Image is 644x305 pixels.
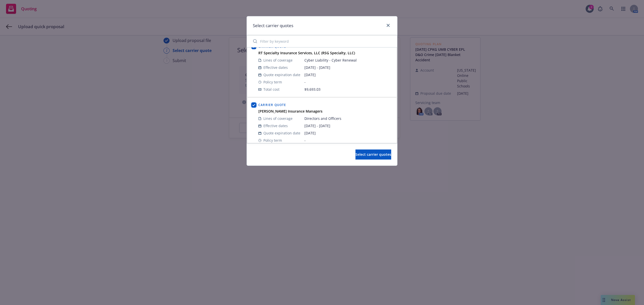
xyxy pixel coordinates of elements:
span: Select carrier quotes [355,152,391,157]
span: Cyber Liability - Cyber Renewal [304,58,393,63]
span: Carrier Quote [258,103,286,107]
span: Lines of coverage [263,58,293,63]
span: Directors and Officers [304,116,393,121]
span: $9,693.03 [304,87,320,92]
span: Policy term [263,79,282,85]
span: [DATE] [304,72,393,77]
h1: Select carrier quotes [253,22,293,29]
input: Filter by keyword [250,36,394,46]
strong: [PERSON_NAME] Insurance Managers [258,109,323,114]
span: Quote expiration date [263,130,300,136]
span: [DATE] [304,130,393,136]
span: - [304,79,393,85]
span: Policy term [263,138,282,143]
span: Effective dates [263,65,288,70]
span: - [304,138,393,143]
span: [DATE] - [DATE] [304,123,393,128]
strong: RT Specialty Insurance Services, LLC (RSG Specialty, LLC) [258,50,355,55]
span: Lines of coverage [263,116,293,121]
button: Select carrier quotes [355,149,391,160]
span: Quote expiration date [263,72,300,77]
span: Effective dates [263,123,288,128]
span: Total cost [263,87,279,92]
span: [DATE] - [DATE] [304,65,393,70]
a: close [385,22,391,28]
